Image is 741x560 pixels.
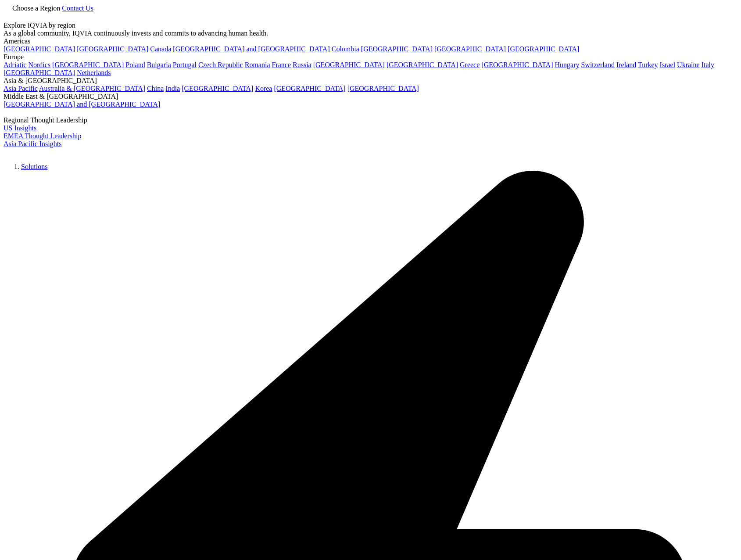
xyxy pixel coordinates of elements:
[52,61,124,68] a: [GEOGRAPHIC_DATA]
[245,61,270,68] a: Romania
[4,61,26,68] a: Adriatic
[481,61,553,68] a: [GEOGRAPHIC_DATA]
[347,85,419,92] a: [GEOGRAPHIC_DATA]
[4,140,61,147] a: Asia Pacific Insights
[173,45,329,53] a: [GEOGRAPHIC_DATA] and [GEOGRAPHIC_DATA]
[125,61,145,68] a: Poland
[508,45,579,53] a: [GEOGRAPHIC_DATA]
[21,163,47,170] a: Solutions
[332,45,359,53] a: Colombia
[361,45,433,53] a: [GEOGRAPHIC_DATA]
[4,124,36,132] a: US Insights
[4,69,75,76] a: [GEOGRAPHIC_DATA]
[4,29,737,37] div: As a global community, IQVIA continuously invests and commits to advancing human health.
[77,45,148,53] a: [GEOGRAPHIC_DATA]
[173,61,197,68] a: Portugal
[255,85,272,92] a: Korea
[12,4,60,12] span: Choose a Region
[313,61,385,68] a: [GEOGRAPHIC_DATA]
[460,61,480,68] a: Greece
[4,53,737,61] div: Europe
[4,22,737,29] div: Explore IQVIA by region
[150,45,171,53] a: Canada
[4,37,737,45] div: Americas
[4,116,737,124] div: Regional Thought Leadership
[555,61,579,68] a: Hungary
[638,61,658,68] a: Turkey
[702,61,714,68] a: Italy
[182,85,253,92] a: [GEOGRAPHIC_DATA]
[4,101,160,108] a: [GEOGRAPHIC_DATA] and [GEOGRAPHIC_DATA]
[677,61,700,68] a: Ukraine
[198,61,243,68] a: Czech Republic
[660,61,676,68] a: Israel
[4,77,737,85] div: Asia & [GEOGRAPHIC_DATA]
[39,85,145,92] a: Australia & [GEOGRAPHIC_DATA]
[387,61,458,68] a: [GEOGRAPHIC_DATA]
[4,45,75,53] a: [GEOGRAPHIC_DATA]
[77,69,111,76] a: Netherlands
[147,61,171,68] a: Bulgaria
[4,132,81,140] a: EMEA Thought Leadership
[28,61,50,68] a: Nordics
[616,61,636,68] a: Ireland
[272,61,291,68] a: France
[4,85,38,92] a: Asia Pacific
[147,85,164,92] a: China
[4,93,737,101] div: Middle East & [GEOGRAPHIC_DATA]
[274,85,345,92] a: [GEOGRAPHIC_DATA]
[293,61,311,68] a: Russia
[581,61,614,68] a: Switzerland
[62,4,93,12] a: Contact Us
[165,85,180,92] a: India
[434,45,506,53] a: [GEOGRAPHIC_DATA]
